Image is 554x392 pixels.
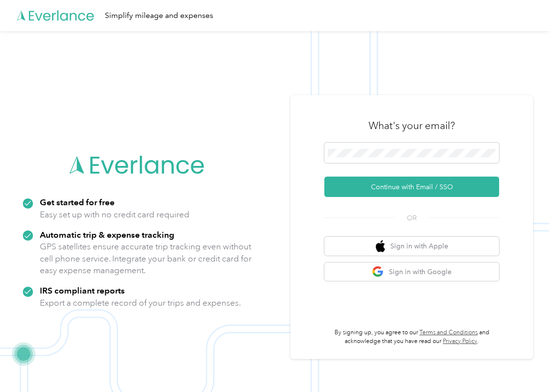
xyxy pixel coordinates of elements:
p: Easy set up with no credit card required [40,209,189,221]
strong: Automatic trip & expense tracking [40,229,174,240]
button: apple logoSign in with Apple [324,237,499,256]
div: Simplify mileage and expenses [105,10,213,22]
strong: Get started for free [40,197,115,207]
a: Privacy Policy [443,338,477,345]
iframe: Everlance-gr Chat Button Frame [500,338,554,392]
img: google logo [372,266,384,278]
p: By signing up, you agree to our and acknowledge that you have read our . [324,328,499,345]
span: OR [395,213,429,223]
button: Continue with Email / SSO [324,177,499,197]
p: GPS satellites ensure accurate trip tracking even without cell phone service. Integrate your bank... [40,241,252,277]
strong: IRS compliant reports [40,285,125,295]
p: Export a complete record of your trips and expenses. [40,297,241,309]
button: google logoSign in with Google [324,262,499,281]
a: Terms and Conditions [420,329,478,336]
img: apple logo [376,240,386,252]
h3: What's your email? [369,119,455,132]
